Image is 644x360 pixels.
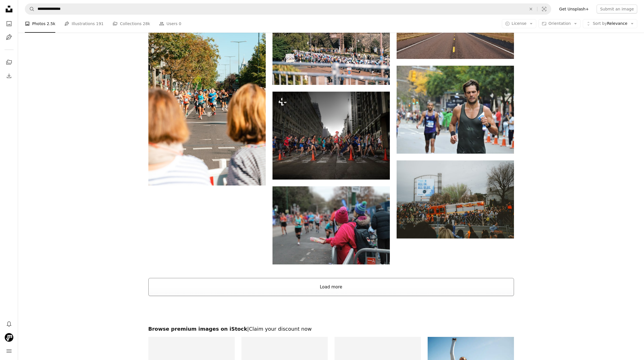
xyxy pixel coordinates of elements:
span: Orientation [548,21,571,26]
span: Sort by [593,21,607,26]
span: License [512,21,527,26]
a: Download History [3,70,15,81]
a: a person running in a marathon [397,107,514,112]
button: Sort byRelevance [583,19,637,28]
a: A crowd watches a parade with a fire truck. [397,197,514,202]
button: Clear [525,4,537,14]
a: Collections 28k [113,15,150,33]
button: Load more [148,278,514,296]
button: Profile [3,332,15,343]
a: a group of people that are running in a race [272,133,390,138]
img: a person running in a marathon [397,66,514,154]
a: Illustrations 191 [64,15,104,33]
a: a crowd of people standing on top of a street [272,43,390,48]
img: Avatar of user Maria Villafane [5,333,14,342]
button: Notifications [3,318,15,330]
a: a group of people running down a street [148,95,266,100]
a: Home — Unsplash [3,3,15,16]
img: A group of people running down a street [272,186,390,264]
span: 28k [143,21,150,27]
button: Search Unsplash [25,4,35,14]
form: Find visuals sitewide [25,3,551,15]
img: a group of people that are running in a race [272,92,390,180]
button: Menu [3,345,15,357]
a: Get Unsplash+ [556,5,592,14]
img: A crowd watches a parade with a fire truck. [397,160,514,238]
span: 0 [179,21,181,27]
a: Collections [3,57,15,68]
button: Orientation [539,19,581,28]
button: License [502,19,537,28]
a: Photos [3,18,15,29]
span: Relevance [593,21,627,26]
button: Submit an image [597,5,637,14]
a: A group of people running down a street [272,223,390,228]
img: a group of people running down a street [148,10,266,185]
a: Illustrations [3,32,15,43]
img: a crowd of people standing on top of a street [272,7,390,85]
h2: Browse premium images on iStock [148,326,514,332]
span: 191 [96,21,104,27]
button: Visual search [537,4,551,14]
a: Users 0 [159,15,181,33]
span: | Claim your discount now [247,326,312,332]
